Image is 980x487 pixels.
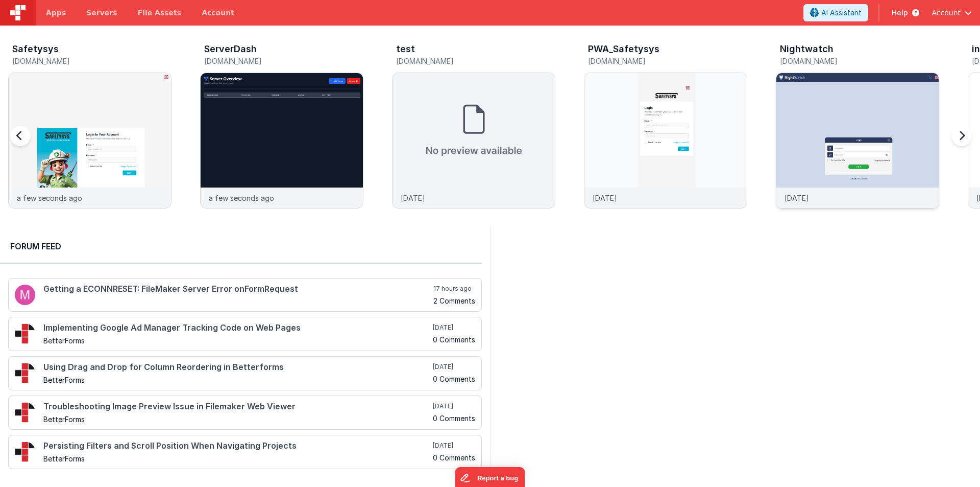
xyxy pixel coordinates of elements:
h5: 17 hours ago [433,285,475,293]
span: Help [892,8,908,18]
h5: BetterForms [43,376,431,384]
h5: [DATE] [433,363,475,371]
p: [DATE] [593,193,617,203]
h5: 0 Comments [433,454,475,461]
a: Using Drag and Drop for Column Reordering in Betterforms BetterForms [DATE] 0 Comments [8,356,482,390]
img: 295_2.png [15,323,35,344]
h5: [DATE] [433,323,475,332]
h5: [DOMAIN_NAME] [588,57,747,65]
h5: [DOMAIN_NAME] [780,57,939,65]
h3: Safetysys [12,44,59,54]
h5: [DOMAIN_NAME] [204,57,363,65]
p: [DATE] [401,193,425,203]
h3: ServerDash [204,44,257,54]
a: Getting a ECONNRESET: FileMaker Server Error onFormRequest 17 hours ago 2 Comments [8,278,482,312]
h2: Forum Feed [10,240,472,252]
p: [DATE] [785,193,809,203]
h5: 0 Comments [433,414,475,422]
h5: [DATE] [433,442,475,450]
h3: Nightwatch [780,44,834,54]
h4: Getting a ECONNRESET: FileMaker Server Error onFormRequest [43,285,431,294]
h5: BetterForms [43,415,431,423]
img: 295_2.png [15,363,35,383]
span: Apps [46,8,66,18]
img: 100.png [15,285,35,305]
img: 295_2.png [15,402,35,423]
h4: Persisting Filters and Scroll Position When Navigating Projects [43,442,431,451]
h3: PWA_Safetysys [588,44,659,54]
span: Servers [86,8,117,18]
h5: [DOMAIN_NAME] [12,57,171,65]
h4: Using Drag and Drop for Column Reordering in Betterforms [43,363,431,372]
a: Implementing Google Ad Manager Tracking Code on Web Pages BetterForms [DATE] 0 Comments [8,317,482,351]
img: 295_2.png [15,442,35,462]
h5: [DATE] [433,402,475,410]
span: File Assets [138,8,182,18]
h5: 2 Comments [433,297,475,305]
a: Troubleshooting Image Preview Issue in Filemaker Web Viewer BetterForms [DATE] 0 Comments [8,396,482,430]
button: AI Assistant [803,4,868,21]
p: a few seconds ago [209,193,274,203]
h5: 0 Comments [433,375,475,383]
h5: BetterForms [43,337,431,344]
h5: BetterForms [43,455,431,462]
h5: [DOMAIN_NAME] [396,57,555,65]
button: Account [932,8,972,18]
a: Persisting Filters and Scroll Position When Navigating Projects BetterForms [DATE] 0 Comments [8,435,482,469]
h3: test [396,44,415,54]
span: Account [932,8,961,18]
h5: 0 Comments [433,336,475,343]
span: AI Assistant [821,8,862,18]
h4: Troubleshooting Image Preview Issue in Filemaker Web Viewer [43,402,431,411]
h4: Implementing Google Ad Manager Tracking Code on Web Pages [43,323,431,333]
